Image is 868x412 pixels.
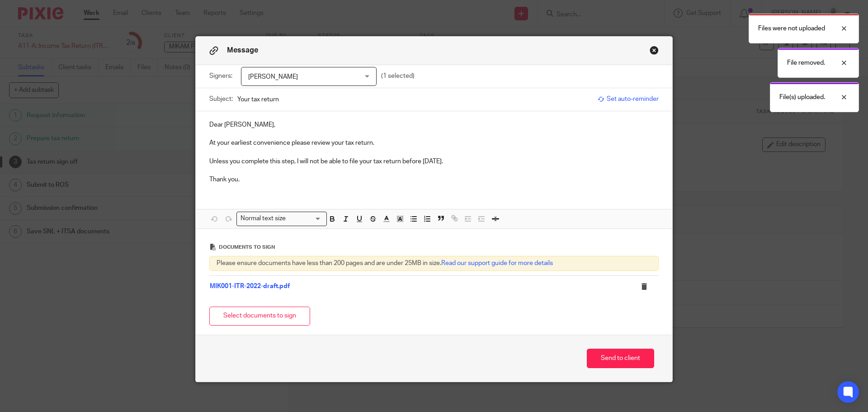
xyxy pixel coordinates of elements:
[787,58,825,67] p: File removed.
[209,120,659,129] p: Dear [PERSON_NAME],
[248,74,298,80] span: [PERSON_NAME]
[758,24,825,33] p: Files were not uploaded
[236,212,327,226] div: Search for option
[289,214,321,223] input: Search for option
[210,283,290,289] a: MIK001-ITR-2022-draft.pdf
[239,214,288,223] span: Normal text size
[587,349,654,368] button: Send to client
[209,175,659,184] p: Thank you.
[219,245,275,250] span: Documents to sign
[209,95,233,104] label: Subject:
[381,71,415,81] p: (1 selected)
[209,256,659,270] div: Please ensure documents have less than 200 pages and are under 25MB in size.
[209,307,310,326] button: Select documents to sign
[209,157,659,166] p: Unless you complete this step, I will not be able to file your tax return before [DATE].
[209,138,659,147] p: At your earliest convenience please review your tax return.
[441,260,553,266] a: Read our support guide for more details
[779,93,825,102] p: File(s) uploaded.
[209,71,236,81] label: Signers:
